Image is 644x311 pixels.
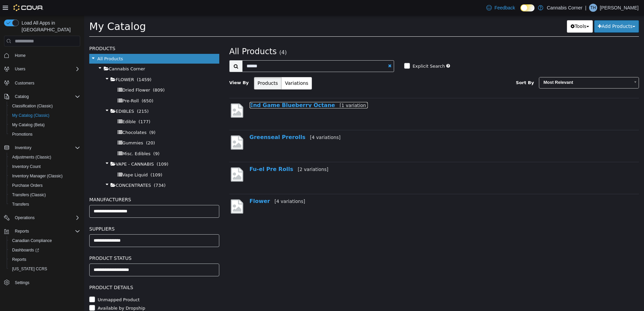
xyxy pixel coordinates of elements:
span: Purchase Orders [12,183,43,188]
span: My Catalog (Beta) [12,122,45,128]
small: [1 variation] [255,87,284,93]
span: FLOWER [31,62,50,67]
button: Catalog [1,92,83,101]
a: Customers [12,79,37,87]
a: Settings [12,279,32,287]
h5: Manufacturers [5,180,135,188]
button: Users [12,65,28,73]
button: Purchase Orders [7,181,83,190]
span: (109) [66,157,78,162]
a: Transfers (Classic) [9,191,49,199]
span: Washington CCRS [9,265,80,273]
img: missing-image.png [145,119,160,135]
span: Users [12,65,80,73]
h5: Product Details [5,268,135,276]
button: Transfers [7,200,83,209]
button: Products [170,62,197,74]
span: Transfers [12,202,29,207]
span: My Catalog [5,5,62,17]
a: Feedback [484,1,518,14]
a: [US_STATE] CCRS [9,265,50,273]
span: Canadian Compliance [12,238,52,243]
span: (215) [53,93,64,98]
a: Inventory Manager (Classic) [9,172,65,180]
button: Reports [1,227,83,236]
span: Settings [15,280,29,285]
a: My Catalog (Classic) [9,111,52,119]
span: Inventory Count [9,163,80,171]
img: missing-image.png [145,87,160,103]
span: Inventory Manager (Classic) [9,172,80,180]
span: Classification (Classic) [12,103,53,109]
p: Cannabis Corner [547,4,582,12]
a: Adjustments (Classic) [9,153,54,161]
a: Classification (Classic) [9,102,56,110]
span: All Products [145,31,193,41]
span: Inventory [12,144,80,152]
span: Dashboards [12,247,39,253]
button: Inventory Manager (Classic) [7,171,83,181]
span: CONCENTRATES [31,167,67,172]
button: Reports [7,255,83,264]
span: (650) [57,83,69,88]
span: (20) [62,125,71,130]
button: Settings [1,278,83,287]
small: [4 variations] [190,183,221,188]
a: Fu-el Pre Rolls[2 variations] [165,150,244,157]
span: Inventory Count [12,164,41,169]
a: My Catalog (Beta) [9,121,47,129]
a: Transfers [9,200,32,208]
span: [US_STATE] CCRS [12,266,47,272]
button: Tools [483,5,509,17]
span: (109) [72,146,84,151]
button: Add Products [510,5,555,17]
span: Feedback [494,4,515,11]
button: [US_STATE] CCRS [7,264,83,274]
button: Catalog [12,93,31,101]
img: missing-image.png [145,151,160,167]
a: End Game Blueberry Octane[1 variation] [165,87,284,93]
label: Unmapped Product [12,281,56,288]
button: Operations [1,213,83,222]
span: Transfers [9,200,80,208]
img: missing-image.png [145,183,160,199]
p: | [585,4,586,12]
span: View By [145,65,165,70]
span: Promotions [12,132,33,137]
span: Catalog [15,94,29,99]
button: Variations [197,62,228,74]
span: Sort By [432,65,450,70]
button: Reports [12,227,32,235]
span: All Products [13,41,39,46]
span: Vape Liquid [38,157,63,162]
label: Available by Dropship [12,289,61,296]
small: (4) [195,34,202,40]
input: Dark Mode [520,4,535,11]
span: Operations [15,215,35,220]
span: (9) [69,136,75,141]
a: Inventory Count [9,163,43,171]
span: Home [12,51,80,60]
button: My Catalog (Beta) [7,120,83,130]
span: (1459) [53,62,67,67]
span: Promotions [9,130,80,138]
span: Adjustments (Classic) [12,154,51,160]
span: Misc. Edibles [38,136,66,141]
h5: Products [5,29,135,37]
button: Canadian Compliance [7,236,83,245]
a: Home [12,51,28,60]
span: (9) [65,114,71,119]
a: Greenseal Prerolls[4 variations] [165,118,257,125]
button: Inventory [1,143,83,152]
button: Operations [12,214,37,222]
button: Transfers (Classic) [7,190,83,200]
span: Customers [15,80,34,86]
button: Customers [1,78,83,88]
a: Flower[4 variations] [165,182,221,189]
span: Load All Apps in [GEOGRAPHIC_DATA] [19,20,80,33]
span: (177) [54,104,66,109]
span: Inventory [15,145,31,150]
span: Reports [12,227,80,235]
span: Pre-Roll [38,83,55,88]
